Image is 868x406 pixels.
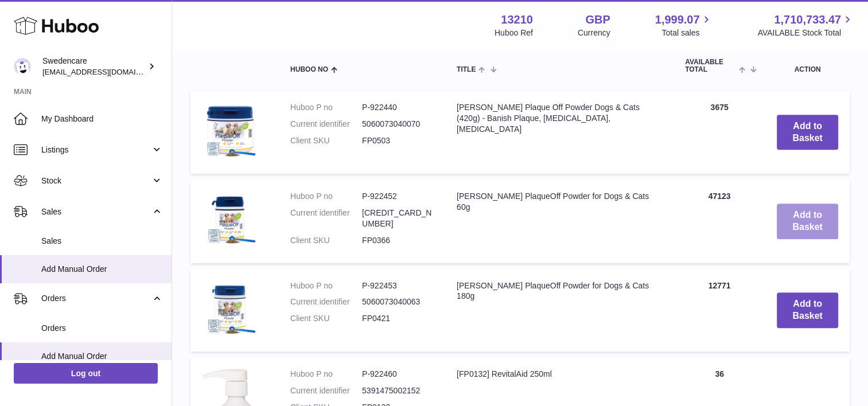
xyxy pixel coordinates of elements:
[757,28,854,38] span: AVAILABLE Stock Total
[674,179,765,263] td: 47123
[290,191,362,202] dt: Huboo P no
[777,292,838,328] button: Add to Basket
[674,269,765,352] td: 12771
[495,28,533,38] div: Huboo Ref
[661,28,713,38] span: Total sales
[445,91,674,174] td: [PERSON_NAME] Plaque Off Powder Dogs & Cats (420g) - Banish Plaque, [MEDICAL_DATA], [MEDICAL_DATA]
[290,235,362,246] dt: Client SKU
[41,114,163,124] span: My Dashboard
[290,369,362,380] dt: Huboo P no
[777,204,838,239] button: Add to Basket
[362,280,434,291] dd: P-922453
[674,91,765,174] td: 3675
[685,58,736,73] span: AVAILABLE Total
[290,313,362,324] dt: Client SKU
[41,293,151,304] span: Orders
[290,135,362,146] dt: Client SKU
[362,191,434,202] dd: P-922452
[202,102,259,159] img: ProDen Plaque Off Powder Dogs & Cats (420g) - Banish Plaque, Tartar, Bad Breath
[362,313,434,324] dd: FP0421
[362,102,434,113] dd: P-922440
[362,296,434,307] dd: 5060073040063
[362,208,434,229] dd: [CREDIT_CARD_NUMBER]
[290,385,362,396] dt: Current identifier
[41,206,151,217] span: Sales
[765,47,850,85] th: Action
[362,385,434,396] dd: 5391475002152
[501,12,533,28] strong: 13210
[655,12,700,28] span: 1,999.07
[14,363,158,384] a: Log out
[290,208,362,229] dt: Current identifier
[362,119,434,130] dd: 5060073040070
[14,58,31,75] img: gemma.horsfield@swedencare.co.uk
[41,145,151,155] span: Listings
[41,351,163,362] span: Add Manual Order
[41,264,163,275] span: Add Manual Order
[202,280,259,338] img: ProDen PlaqueOff Powder for Dogs & Cats 180g
[290,66,328,73] span: Huboo no
[655,12,713,38] a: 1,999.07 Total sales
[290,102,362,113] dt: Huboo P no
[777,115,838,150] button: Add to Basket
[362,235,434,246] dd: FP0366
[445,179,674,263] td: [PERSON_NAME] PlaqueOff Powder for Dogs & Cats 60g
[445,269,674,352] td: [PERSON_NAME] PlaqueOff Powder for Dogs & Cats 180g
[42,56,146,77] div: Swedencare
[578,28,610,38] div: Currency
[42,67,169,76] span: [EMAIL_ADDRESS][DOMAIN_NAME]
[41,236,163,247] span: Sales
[362,135,434,146] dd: FP0503
[362,369,434,380] dd: P-922460
[757,12,854,38] a: 1,710,733.47 AVAILABLE Stock Total
[774,12,841,28] span: 1,710,733.47
[290,296,362,307] dt: Current identifier
[290,119,362,130] dt: Current identifier
[202,191,259,248] img: ProDen PlaqueOff Powder for Dogs & Cats 60g
[41,323,163,334] span: Orders
[585,12,610,28] strong: GBP
[457,66,476,73] span: Title
[41,175,151,186] span: Stock
[290,280,362,291] dt: Huboo P no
